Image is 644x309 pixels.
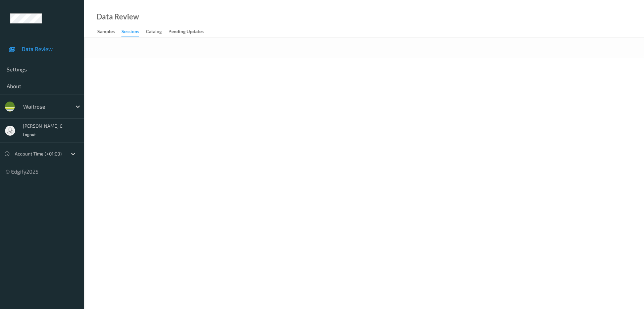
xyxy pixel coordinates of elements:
[146,28,162,37] div: Catalog
[168,27,210,37] a: Pending Updates
[121,27,146,37] a: Sessions
[97,13,139,20] div: Data Review
[97,27,121,37] a: Samples
[146,27,168,37] a: Catalog
[97,28,115,37] div: Samples
[121,28,139,37] div: Sessions
[168,28,204,37] div: Pending Updates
